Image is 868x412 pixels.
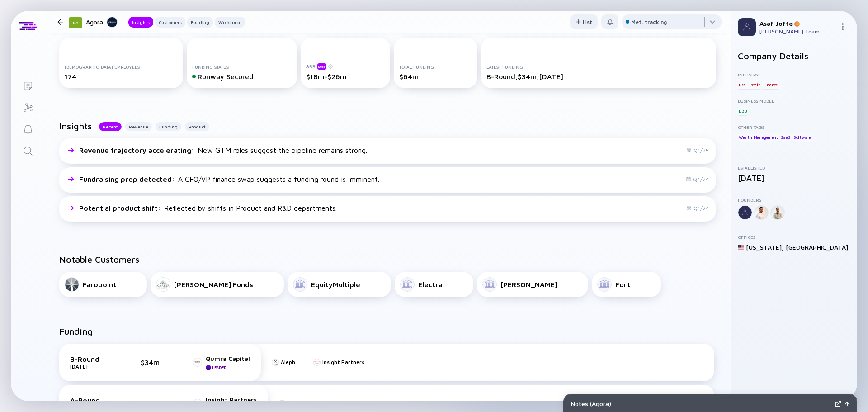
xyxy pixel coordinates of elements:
[59,254,716,265] h2: Notable Customers
[759,19,835,27] div: Asaf Joffe
[281,359,295,365] div: Aleph
[185,122,209,131] button: Product
[70,355,115,363] div: B-Round
[738,51,850,61] h2: Company Details
[288,400,302,407] div: Aleph
[738,165,850,170] div: Established
[793,133,811,142] div: Software
[86,16,118,28] div: Agora
[686,176,709,183] div: Q4/24
[212,365,226,370] div: Leader
[187,17,213,28] button: Funding
[738,173,850,183] div: [DATE]
[59,326,93,336] h2: Funding
[278,400,302,407] a: Aleph
[615,280,630,289] div: Fort
[738,133,779,142] div: Wealth Management
[192,64,292,70] div: Funding Status
[70,396,115,404] div: A-Round
[759,28,835,35] div: [PERSON_NAME] Team
[738,197,850,203] div: Founders
[79,146,367,154] div: New GTM roles suggest the pipeline remains strong.
[70,363,115,370] div: [DATE]
[193,396,257,412] a: Insight PartnersLeader
[65,72,178,81] div: 174
[486,64,711,70] div: Latest Funding
[845,402,849,406] img: Open Notes
[686,205,709,212] div: Q1/24
[272,359,295,365] a: Aleph
[156,122,181,131] button: Funding
[311,280,360,289] div: EquityMultiple
[79,175,379,183] div: A CFO/VP finance swap suggests a funding round is imminent.
[418,280,443,289] div: Electra
[399,72,472,81] div: $64m
[187,18,213,27] div: Funding
[193,355,250,370] a: Qumra CapitalLeader
[206,396,257,403] div: Insight Partners
[155,17,185,28] button: Customers
[174,280,253,289] div: [PERSON_NAME] Funds
[128,18,153,27] div: Insights
[738,18,756,36] img: Profile Picture
[69,17,82,28] div: 80
[570,14,598,29] button: List
[59,272,147,297] a: Faropoint
[738,244,744,251] img: United States Flag
[206,355,250,362] div: Qumra Capital
[59,121,92,131] h2: Insights
[738,234,850,240] div: Offices
[686,147,709,154] div: Q1/25
[141,399,168,407] div: $20m
[486,72,711,81] div: B-Round, $34m, [DATE]
[399,64,472,70] div: Total Funding
[192,72,292,81] div: Runway Secured
[65,64,178,70] div: [DEMOGRAPHIC_DATA] Employees
[83,280,116,289] div: Faropoint
[141,358,168,366] div: $34m
[11,118,45,139] a: Reminders
[11,139,45,161] a: Search
[738,106,747,115] div: B2B
[79,175,176,183] span: Fundraising prep detected :
[125,122,152,131] button: Revenue
[79,204,162,212] span: Potential product shift :
[306,72,384,81] div: $18m-$26m
[738,124,850,130] div: Other Tags
[738,72,850,77] div: Industry
[79,204,337,212] div: Reflected by shifts in Product and R&D departments.
[631,19,667,25] div: Met, tracking
[762,80,778,89] div: Finance
[128,17,153,28] button: Insights
[215,18,245,27] div: Workforce
[835,401,841,407] img: Expand Notes
[738,98,850,104] div: Business Model
[571,400,831,407] div: Notes ( Agora )
[155,18,185,27] div: Customers
[306,63,384,70] div: ARR
[11,74,45,96] a: Lists
[839,23,846,30] img: Menu
[215,17,245,28] button: Workforce
[786,243,848,251] div: [GEOGRAPHIC_DATA]
[780,133,791,142] div: SaaS
[317,63,326,70] div: beta
[322,359,364,365] div: Insight Partners
[99,122,122,131] button: Recent
[11,96,45,118] a: Investor Map
[313,359,364,365] a: Insight Partners
[746,243,784,251] div: [US_STATE] ,
[79,146,196,154] span: Revenue trajectory accelerating :
[500,280,557,289] div: [PERSON_NAME]
[738,80,761,89] div: Real Estate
